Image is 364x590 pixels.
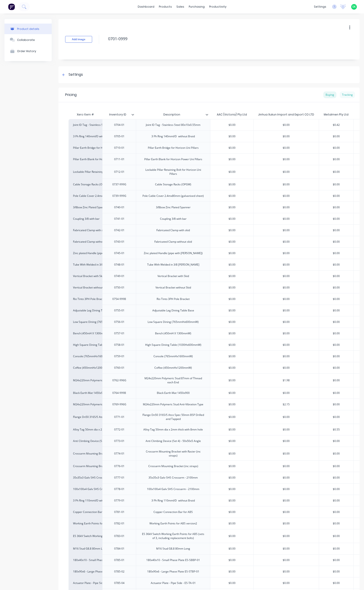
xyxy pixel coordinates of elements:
div: Console (765mmHx1600mmW) [73,354,98,358]
div: ES 36kV Switch Working Earth Points for ABS (sets of 3, including replacement bolts) [138,531,208,541]
div: Anti Climbing Device (Set 4) - 50x50x5 Angle [142,438,204,444]
div: 0781-01 [108,509,131,515]
div: $0.00 [210,259,253,270]
div: Add image [65,36,92,43]
div: $0.00 [210,282,253,293]
div: $0.00 [254,271,319,282]
div: $0.00 [319,387,353,399]
div: Description [136,109,207,120]
div: $0.00 [254,495,319,506]
div: $0.00 [254,293,319,305]
a: dashboard [135,3,157,10]
div: Adjustable Leg Dining Table Base [73,308,98,313]
div: 0710-01 [108,145,131,151]
div: Crossarm Mounting Bracket (inc straps) [145,463,202,469]
div: High Square Dining Table (1030Hx600mmW) [73,343,98,347]
div: M24x220mm Polymeric Stud 87mm of Thread each End [138,375,208,385]
div: $0.00 [254,435,319,447]
div: $0.00 [210,339,253,350]
div: 3 Ph Ring 110mmI/D without Braid [73,499,98,503]
div: Coffee (450mmHx1200mmW) [73,366,98,370]
div: $0.00 [210,484,253,495]
div: 100x100x4 Galv SHS Crossarm - 2100mm [73,487,98,491]
div: Anti Climbing Device (Set 4) - 50x50x5 Angle [73,439,98,443]
div: $0.00 [210,399,253,410]
div: $0.00 [254,248,319,259]
div: Collaborate [17,38,35,42]
div: Coupling 3/8 with bar [73,217,98,221]
div: 0743-01 [108,239,131,245]
div: $0.00 [210,142,253,153]
div: $0.00 [319,213,353,224]
div: 0764-999B [108,390,131,396]
div: Vertical Bracket without Skid [73,286,98,290]
div: Coffee (450mmHx1200mmW) [151,365,195,371]
div: 35x35x3 Galv SHS Crossarm - 2100mm [73,476,98,480]
div: $0.00 [254,484,319,495]
div: $0.00 [319,271,353,282]
div: $0.00 [254,282,319,293]
div: $0.00 [319,166,353,177]
div: 0774-01 [108,451,131,457]
div: $0.00 [254,543,319,554]
div: $0.00 [254,190,319,202]
div: $0.00 [254,316,319,328]
div: 3 Ph Ring 140mmI/D without Braid [73,134,98,138]
div: $0.00 [319,282,353,293]
div: Working Earth Points for ABS version2 [73,521,98,526]
div: $0.00 [319,305,353,316]
div: Rio Tinto 3PH Pole Bracket [153,296,193,302]
div: Joint ID Tag - Stainless Steel 80x10x0.55mm [142,122,204,128]
div: $0.00 [254,448,319,459]
div: $0.00 [210,328,253,339]
div: $0.00 [319,316,353,328]
div: $0.00 [319,543,353,554]
div: Zinc plated Handle (pipe with [PERSON_NAME]) [73,251,98,255]
div: $0.00 [254,351,319,362]
div: 0756-01 [108,319,131,325]
div: 0757-01 [108,330,131,336]
div: $0.00 [254,154,319,165]
div: $0.00 [254,166,319,177]
div: $0.00 [319,495,353,506]
div: $0.00 [210,190,253,202]
div: $0.00 [254,225,319,236]
div: 0779-01 [108,498,131,503]
div: $0.00 [254,202,319,213]
div: 0772-01 [108,427,131,433]
div: 0785-04 [108,580,131,586]
div: Order History [17,49,36,53]
div: 3 Ph Ring 140mmI/D without Braid [148,133,198,139]
span: SK [352,5,356,9]
div: Bench (450mH X 1300mmW) [73,331,98,335]
div: $0.00 [210,555,253,566]
div: Pillar Earth Blank for Horizon Power Uni Pillars [73,157,98,161]
div: $0.00 [319,351,353,362]
div: sales [174,3,186,10]
div: $0.00 [210,543,253,554]
div: $2.15 [254,399,319,410]
div: $0.00 [319,339,353,350]
div: Copper Connection Bar for ABS [150,509,196,515]
div: $0.00 [319,461,353,472]
button: Order History [4,45,52,57]
div: $0.00 [254,305,319,316]
div: $0.00 [319,236,353,247]
div: Zinc plated Handle (pipe with [PERSON_NAME]) [140,250,206,256]
div: 0782-01 [108,521,131,526]
div: $0.00 [254,119,319,131]
div: $0.00 [254,339,319,350]
div: Actuator Plate - Pipe Side - ES-TA-01 [147,580,199,586]
div: Crossarm Mounting Bracket with Rasier (inc straps) [73,452,98,456]
div: Tube With Welded in 3/8 [PERSON_NAME] [144,262,203,268]
div: Joint ID Tag - Stainless Steel 80x10x0.55mm [73,123,98,127]
div: Black Earth Mat 1450x900 [73,391,98,395]
div: 0745-01 [108,250,131,256]
div: $0.00 [210,351,253,362]
div: 3/8bsw Zinc Plated Spanner [73,205,98,209]
div: $0.00 [210,362,253,373]
div: $0.00 [210,179,253,190]
div: products [157,3,174,10]
div: Cable Storage Racks (OPGW) [151,182,195,187]
div: 0704-01 [108,122,131,128]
